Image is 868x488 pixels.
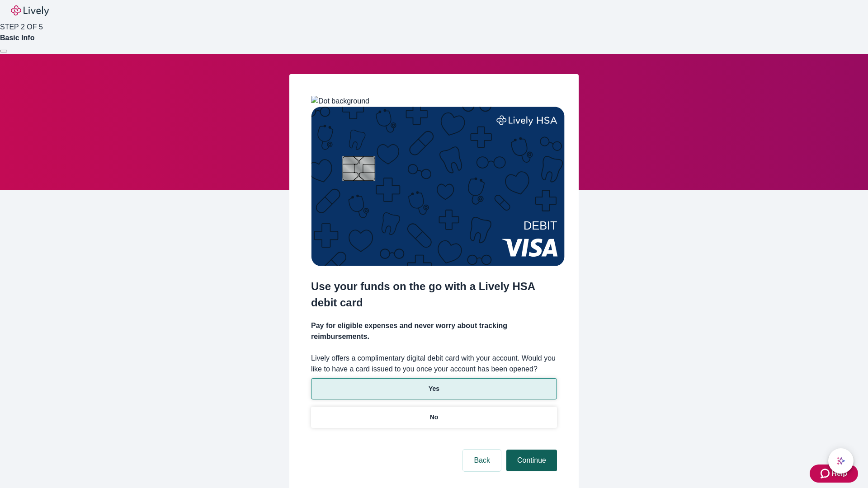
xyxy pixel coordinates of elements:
label: Lively offers a complimentary digital debit card with your account. Would you like to have a card... [311,353,557,375]
h2: Use your funds on the go with a Lively HSA debit card [311,278,557,311]
span: Help [831,468,847,479]
img: Debit card [311,107,565,266]
img: Dot background [311,96,369,107]
img: Lively [11,5,49,16]
button: Continue [506,450,557,471]
p: No [430,413,439,422]
p: Yes [429,384,439,394]
button: Yes [311,378,557,399]
button: chat [828,448,854,474]
button: No [311,407,557,428]
svg: Lively AI Assistant [836,456,845,465]
button: Zendesk support iconHelp [810,465,858,483]
h4: Pay for eligible expenses and never worry about tracking reimbursements. [311,320,557,342]
svg: Zendesk support icon [821,468,831,479]
button: Back [463,450,501,471]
